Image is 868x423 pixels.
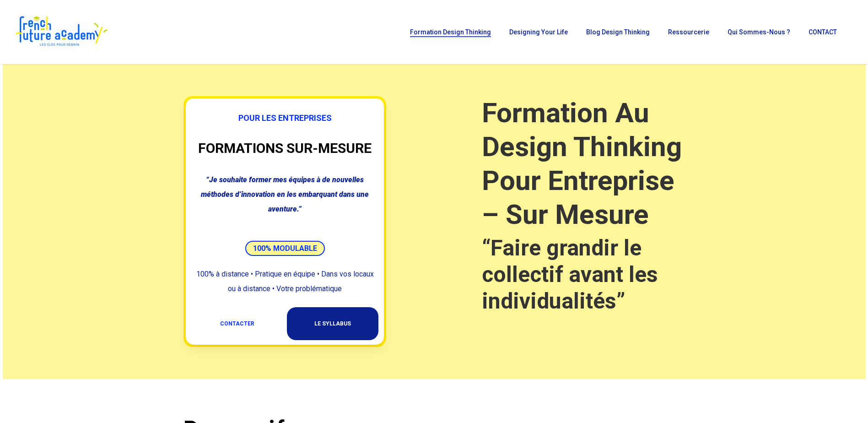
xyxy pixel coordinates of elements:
h2: “Faire grandir le collectif avant les individualités” [482,235,685,315]
a: CONTACTER [192,307,283,340]
h1: Formation au Design Thinking pour entreprise – Sur mesure [482,96,685,232]
span: Formation Design Thinking [410,28,491,36]
span: FORMATIONS SUR-MESURE [198,140,372,156]
span: 100% à distance • Pratique en équipe • Dans vos locaux ou à distance • Votre problématique [196,270,374,293]
span: Qui sommes-nous ? [728,28,790,36]
a: Ressourcerie [663,29,714,35]
a: Qui sommes-nous ? [723,29,795,35]
a: Designing Your Life [505,29,572,35]
span: Designing Your Life [509,28,568,36]
span: POUR LES ENTREPRISES [238,113,332,123]
a: LE SYLLABUS [287,307,378,340]
span: CONTACT [809,28,837,36]
span: “Je souhaite former mes équipes à de nouvelles méthodes d’innovation en les embarquant dans une a... [201,175,369,213]
img: French Future Academy [13,14,109,50]
span: Blog Design Thinking [586,28,650,36]
span: 100% MODULABLE [245,241,325,256]
span: Ressourcerie [668,28,709,36]
a: Formation Design Thinking [405,29,496,35]
a: CONTACT [804,29,841,35]
a: Blog Design Thinking [582,29,654,35]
